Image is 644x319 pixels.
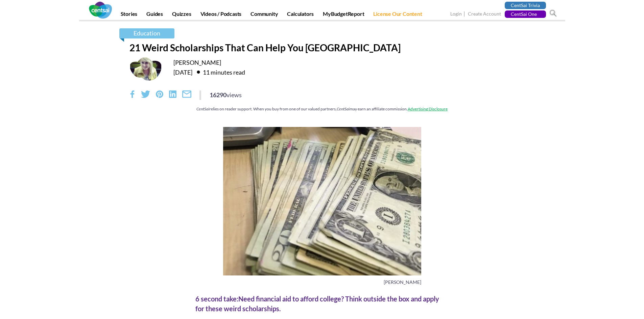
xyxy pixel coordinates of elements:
[210,90,242,99] div: 16290
[468,11,501,18] a: Create Account
[119,28,174,38] a: Education
[226,91,242,99] span: views
[196,106,209,111] em: CentSai
[337,106,350,111] em: CentSai
[283,10,318,20] a: Calculators
[195,295,238,303] span: 6 second take:
[223,279,421,286] p: [PERSON_NAME]
[195,294,449,313] div: Need financial aid to afford college? Think outside the box and apply for these weird scholarships.
[142,10,167,20] a: Guides
[117,10,142,20] a: Stories
[129,106,515,112] div: relies on reader support. When you buy from one of our valued partners, may earn an affiliate com...
[173,59,221,66] a: [PERSON_NAME]
[408,106,448,111] a: Advertising Disclosure
[193,67,245,77] div: 11 minutes read
[505,10,546,18] a: CentSai One
[319,10,368,20] a: MyBudgetReport
[89,2,112,19] img: CentSai
[196,10,246,20] a: Videos / Podcasts
[168,10,195,20] a: Quizzes
[173,69,192,76] time: [DATE]
[223,127,421,275] img: 21 Weird Scholarships That Can Help You Afford College
[369,10,426,20] a: License Our Content
[246,10,282,20] a: Community
[129,42,515,53] h1: 21 Weird Scholarships That Can Help You [GEOGRAPHIC_DATA]
[505,2,546,9] a: CentSai Trivia
[463,10,467,18] span: |
[450,11,462,18] a: Login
